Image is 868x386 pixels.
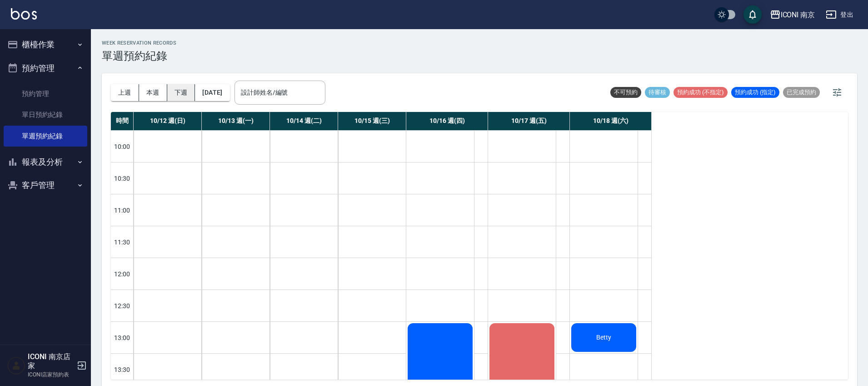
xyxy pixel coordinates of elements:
[488,112,570,130] div: 10/17 週(五)
[202,112,270,130] div: 10/13 週(一)
[111,321,134,353] div: 13:00
[645,88,670,96] span: 待審核
[270,112,338,130] div: 10/14 週(二)
[7,356,25,375] img: Person
[139,84,167,101] button: 本週
[111,162,134,194] div: 10:30
[4,104,87,125] a: 單日預約紀錄
[134,112,202,130] div: 10/12 週(日)
[102,40,176,46] h2: WEEK RESERVATION RECORDS
[167,84,195,101] button: 下週
[4,173,87,197] button: 客戶管理
[743,5,762,24] button: save
[822,6,857,23] button: 登出
[111,353,134,385] div: 13:30
[111,84,139,101] button: 上週
[195,84,229,101] button: [DATE]
[4,56,87,80] button: 預約管理
[4,83,87,104] a: 預約管理
[111,112,134,130] div: 時間
[406,112,488,130] div: 10/16 週(四)
[111,289,134,321] div: 12:30
[783,88,820,96] span: 已完成預約
[594,334,613,341] span: Betty
[111,194,134,226] div: 11:00
[338,112,406,130] div: 10/15 週(三)
[11,8,37,20] img: Logo
[111,258,134,289] div: 12:00
[610,88,641,96] span: 不可預約
[4,33,87,56] button: 櫃檯作業
[111,130,134,162] div: 10:00
[731,88,779,96] span: 預約成功 (指定)
[111,226,134,258] div: 11:30
[28,352,74,371] h5: ICONI 南京店家
[28,371,74,379] p: ICONI店家預約表
[570,112,652,130] div: 10/18 週(六)
[781,9,815,20] div: ICONI 南京
[102,50,176,62] h3: 單週預約紀錄
[4,126,87,147] a: 單週預約紀錄
[766,5,819,24] button: ICONI 南京
[4,150,87,174] button: 報表及分析
[673,88,728,96] span: 預約成功 (不指定)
